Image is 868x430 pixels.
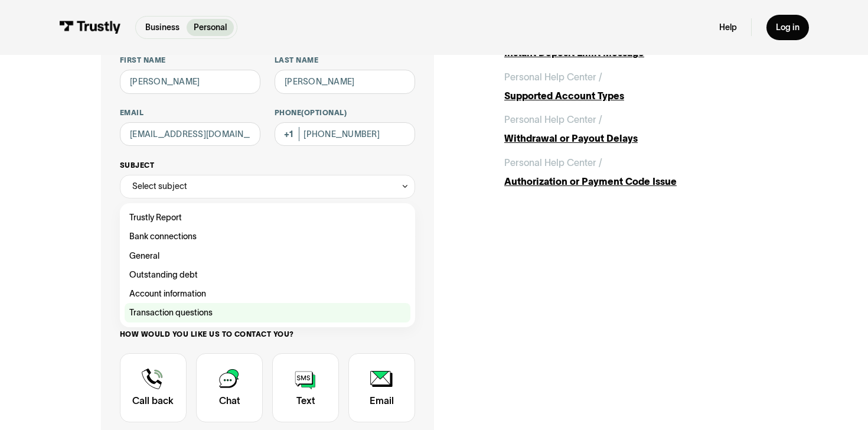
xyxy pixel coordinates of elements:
a: Log in [766,15,809,40]
a: Help [719,22,737,32]
a: Personal [187,19,234,36]
div: Supported Account Types [504,89,767,103]
div: Personal Help Center / [504,112,602,126]
label: Last name [275,56,415,65]
label: Email [120,108,260,118]
input: Alex [120,70,260,93]
div: Personal Help Center / [504,155,602,170]
div: Withdrawal or Payout Delays [504,131,767,145]
span: Trustly Report [129,210,182,224]
div: Select subject [132,179,187,193]
label: Subject [120,161,415,170]
label: Phone [275,108,415,118]
input: Howard [275,70,415,93]
a: Business [138,19,187,36]
a: Personal Help Center /Authorization or Payment Code Issue [504,155,767,188]
span: Transaction questions [129,305,213,320]
img: Trustly Logo [59,21,121,34]
div: Authorization or Payment Code Issue [504,174,767,188]
div: Personal Help Center / [504,70,602,84]
label: How would you like us to contact you? [120,330,415,339]
nav: Select subject [120,198,415,327]
div: Log in [776,22,800,32]
div: Select subject [120,175,415,198]
span: (Optional) [301,109,347,116]
span: Account information [129,286,206,301]
label: First name [120,56,260,65]
p: Business [145,21,180,34]
input: (555) 555-5555 [275,122,415,146]
a: Personal Help Center /Withdrawal or Payout Delays [504,112,767,145]
p: Personal [194,21,227,34]
input: alex@mail.com [120,122,260,146]
span: Outstanding debt [129,268,198,282]
a: Personal Help Center /Supported Account Types [504,70,767,103]
span: Bank connections [129,229,197,243]
span: General [129,249,159,263]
